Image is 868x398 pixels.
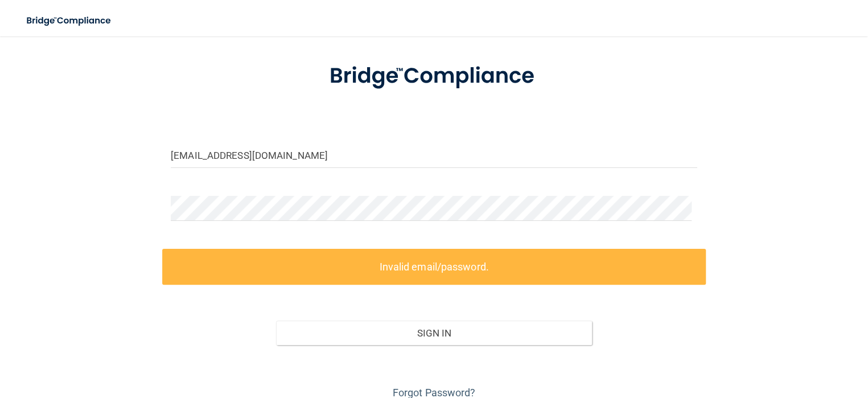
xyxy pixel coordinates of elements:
[171,142,697,168] input: Email
[276,321,592,346] button: Sign In
[162,249,706,285] label: Invalid email/password.
[17,9,122,32] img: bridge_compliance_login_screen.278c3ca4.svg
[307,48,561,105] img: bridge_compliance_login_screen.278c3ca4.svg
